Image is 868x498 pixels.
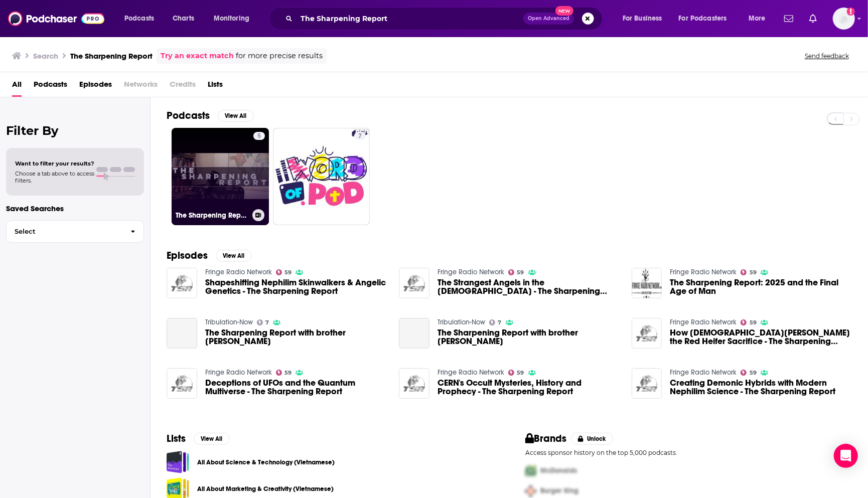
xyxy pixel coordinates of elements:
[70,51,153,61] h3: The Sharpening Report
[167,268,197,298] img: Shapeshifting Nephilim Skinwalkers & Angelic Genetics - The Sharpening Report
[176,211,248,220] h3: The Sharpening Report
[750,371,757,375] span: 59
[750,320,757,325] span: 59
[525,432,567,445] h2: Brands
[632,368,662,399] img: Creating Demonic Hybrids with Modern Nephilim Science - The Sharpening Report
[218,110,254,122] button: View All
[205,318,253,326] a: Tribulation-Now
[173,12,194,26] span: Charts
[8,9,104,28] a: Podchaser - Follow, Share and Rate Podcasts
[670,318,737,326] a: Fringe Radio Network
[741,269,757,275] a: 59
[278,7,612,30] div: Search podcasts, credits, & more...
[833,8,855,30] button: Show profile menu
[265,320,269,325] span: 7
[555,6,573,16] span: New
[438,328,620,346] a: The Sharpening Report with brother Sam Johnston
[197,483,334,494] a: All About Marketing & Creativity (Vietnamese)
[847,8,855,16] svg: Add a profile image
[670,328,852,346] span: How [DEMOGRAPHIC_DATA][PERSON_NAME] the Red Heifer Sacrifice - The Sharpening Report
[236,50,323,62] span: for more precise results
[670,268,737,276] a: Fringe Radio Network
[273,128,370,225] a: 7
[6,204,144,213] p: Saved Searches
[438,368,504,377] a: Fringe Radio Network
[124,76,158,97] span: Networks
[540,466,577,475] span: McDonalds
[12,76,22,97] span: All
[750,270,757,275] span: 59
[523,13,574,25] button: Open AdvancedNew
[399,268,429,298] img: The Strangest Angels in the Bible - The Sharpening Report
[508,370,524,376] a: 59
[284,270,292,275] span: 59
[438,328,620,346] span: The Sharpening Report with brother [PERSON_NAME]
[399,368,429,399] img: CERN's Occult Mysteries, History and Prophecy - The Sharpening Report
[6,220,144,243] button: Select
[833,8,855,30] img: User Profile
[742,11,778,27] button: open menu
[170,76,196,97] span: Credits
[7,228,122,235] span: Select
[741,319,757,325] a: 59
[205,328,387,346] span: The Sharpening Report with brother [PERSON_NAME]
[6,123,144,138] h2: Filter By
[517,270,524,275] span: 59
[508,269,524,275] a: 59
[833,8,855,30] span: Logged in as TinaPugh
[167,451,189,473] a: All About Science & Technology (Vietnamese)
[15,160,94,167] span: Want to filter your results?
[632,268,662,298] img: The Sharpening Report: 2025 and the Final Age of Man
[438,379,620,396] a: CERN's Occult Mysteries, History and Prophecy - The Sharpening Report
[208,76,223,97] a: Lists
[79,76,112,97] a: Episodes
[834,444,858,468] div: Open Intercom Messenger
[284,371,292,375] span: 59
[670,328,852,346] a: How Jesus Fulfills the Red Heifer Sacrifice - The Sharpening Report
[253,132,265,140] a: 5
[672,11,742,27] button: open menu
[167,432,230,445] a: ListsView All
[194,433,230,445] button: View All
[167,368,197,399] a: Deceptions of UFOs and the Quantum Multiverse - The Sharpening Report
[525,449,852,456] p: Access sponsor history on the top 5,000 podcasts.
[166,11,200,27] a: Charts
[399,318,429,349] a: The Sharpening Report with brother Sam Johnston
[438,278,620,295] span: The Strangest Angels in the [DEMOGRAPHIC_DATA] - The Sharpening Report
[167,109,254,122] a: PodcastsView All
[205,278,387,295] a: Shapeshifting Nephilim Skinwalkers & Angelic Genetics - The Sharpening Report
[438,318,485,326] a: Tribulation-Now
[205,379,387,396] span: Deceptions of UFOs and the Quantum Multiverse - The Sharpening Report
[780,10,797,27] a: Show notifications dropdown
[670,379,852,396] a: Creating Demonic Hybrids with Modern Nephilim Science - The Sharpening Report
[498,320,502,325] span: 7
[216,250,252,262] button: View All
[632,318,662,349] img: How Jesus Fulfills the Red Heifer Sacrifice - The Sharpening Report
[15,170,94,184] span: Choose a tab above to access filters.
[172,128,269,225] a: 5The Sharpening Report
[802,52,852,60] button: Send feedback
[207,11,262,27] button: open menu
[34,76,67,97] a: Podcasts
[805,10,821,27] a: Show notifications dropdown
[623,12,662,26] span: For Business
[528,16,569,21] span: Open Advanced
[540,487,578,495] span: Burger King
[489,319,502,325] a: 7
[33,51,58,61] h3: Search
[197,457,335,468] a: All About Science & Technology (Vietnamese)
[670,278,852,295] a: The Sharpening Report: 2025 and the Final Age of Man
[438,278,620,295] a: The Strangest Angels in the Bible - The Sharpening Report
[167,249,252,262] a: EpisodesView All
[205,328,387,346] a: The Sharpening Report with brother Sam Johnston
[438,268,504,276] a: Fringe Radio Network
